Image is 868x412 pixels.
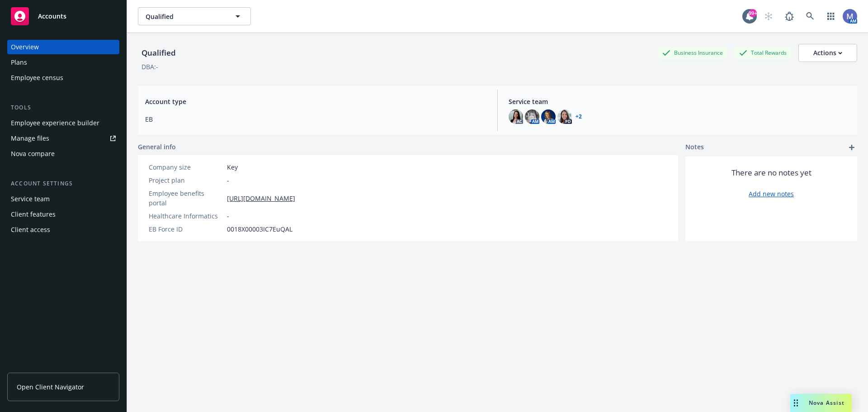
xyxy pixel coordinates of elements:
span: General info [138,142,176,152]
img: photo [541,109,556,124]
img: photo [843,9,857,24]
a: Add new notes [749,189,794,199]
span: Nova Assist [809,399,844,407]
div: Service team [11,192,50,206]
a: Search [801,7,819,25]
div: Project plan [149,175,223,185]
div: Overview [11,40,39,54]
div: Drag to move [790,394,802,412]
a: Accounts [7,4,119,29]
div: Plans [11,55,27,70]
div: Tools [7,103,119,112]
a: Nova compare [7,147,119,161]
div: Total Rewards [735,47,791,58]
span: Key [227,162,238,172]
button: Qualified [138,7,251,25]
a: Employee census [7,71,119,85]
div: Account settings [7,179,119,188]
div: DBA: - [142,62,158,71]
button: Actions [798,44,857,62]
div: Manage files [11,131,49,146]
a: +2 [576,114,582,119]
a: Overview [7,40,119,54]
div: Employee benefits portal [149,189,223,208]
span: - [227,175,229,185]
span: Account type [145,97,486,106]
button: Nova Assist [790,394,852,412]
a: Switch app [822,7,840,25]
a: Manage files [7,131,119,146]
div: 99+ [749,9,757,17]
span: EB [145,114,486,124]
div: Qualified [138,47,179,59]
div: Nova compare [11,147,55,161]
div: Company size [149,162,223,172]
span: Service team [509,97,850,106]
div: Employee experience builder [11,116,99,130]
div: Healthcare Informatics [149,211,223,221]
div: Client features [11,207,56,222]
a: [URL][DOMAIN_NAME] [227,194,295,203]
a: Plans [7,55,119,70]
a: Start snowing [759,7,778,25]
a: Employee experience builder [7,116,119,130]
img: photo [557,109,572,124]
div: Actions [813,44,842,62]
span: 0018X00003IC7EuQAL [227,224,292,234]
div: EB Force ID [149,224,223,234]
span: Open Client Navigator [17,382,84,392]
span: Accounts [38,13,66,20]
img: photo [525,109,539,124]
a: Client features [7,207,119,222]
img: photo [509,109,523,124]
div: Employee census [11,71,63,85]
span: There are no notes yet [731,167,811,178]
a: Client access [7,223,119,237]
a: add [846,142,857,153]
a: Report a Bug [780,7,798,25]
div: Client access [11,223,50,237]
span: - [227,211,229,221]
span: Notes [685,142,704,153]
span: Qualified [146,12,224,21]
div: Business Insurance [658,47,727,58]
a: Service team [7,192,119,206]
